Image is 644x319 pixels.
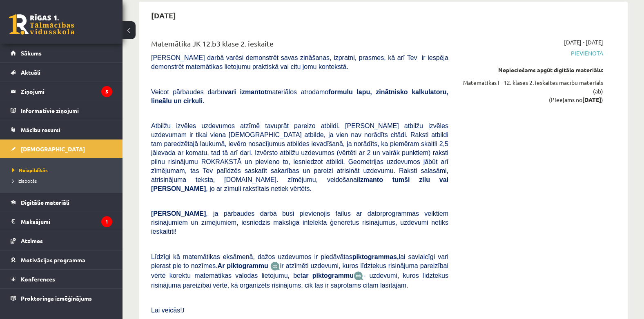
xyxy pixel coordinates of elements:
a: Izlabotās [12,177,114,184]
span: Neizpildītās [12,167,48,173]
a: Proktoringa izmēģinājums [11,289,112,308]
legend: Maksājumi [21,212,112,231]
b: vari izmantot [224,89,267,95]
div: Matemātikas I - 12. klases 2. ieskaites mācību materiāls (ab) (Pieejams no ) [461,78,603,104]
span: [DEMOGRAPHIC_DATA] [21,145,85,153]
span: Konferences [21,275,55,283]
legend: Informatīvie ziņojumi [21,101,112,120]
span: Digitālie materiāli [21,199,69,206]
span: Veicot pārbaudes darbu materiālos atrodamo [151,89,448,104]
b: tumši zilu vai [PERSON_NAME] [151,176,448,192]
a: Maksājumi1 [11,212,112,231]
a: Mācību resursi [11,120,112,139]
span: Pievienota [461,49,603,58]
a: Informatīvie ziņojumi [11,101,112,120]
span: [PERSON_NAME] [151,210,206,217]
legend: Ziņojumi [21,82,112,101]
span: , ja pārbaudes darbā būsi pievienojis failus ar datorprogrammās veiktiem risinājumiem un zīmējumi... [151,210,448,235]
b: izmanto [358,176,383,183]
span: Atzīmes [21,237,43,244]
span: [PERSON_NAME] darbā varēsi demonstrēt savas zināšanas, izpratni, prasmes, kā arī Tev ir iespēja d... [151,54,448,70]
span: Lai veicās! [151,307,182,314]
a: Digitālie materiāli [11,193,112,212]
strong: [DATE] [582,96,601,103]
a: Neizpildītās [12,166,114,174]
b: piktogrammas, [352,253,399,260]
a: [DEMOGRAPHIC_DATA] [11,140,112,158]
span: Atbilžu izvēles uzdevumos atzīmē tavuprāt pareizo atbildi. [PERSON_NAME] atbilžu izvēles uzdevuma... [151,122,448,192]
span: Motivācijas programma [21,256,85,264]
i: 1 [101,216,112,227]
b: ar piktogrammu [302,272,354,279]
a: Konferences [11,270,112,288]
span: ir atzīmēti uzdevumi, kuros līdztekus risinājuma pareizībai vērtē korektu matemātikas valodas lie... [151,262,448,279]
a: Rīgas 1. Tālmācības vidusskola [9,14,74,35]
span: Izlabotās [12,177,37,184]
a: Atzīmes [11,231,112,250]
b: formulu lapu, zinātnisko kalkulatoru, lineālu un cirkuli. [151,89,448,104]
div: Matemātika JK 12.b3 klase 2. ieskaite [151,38,448,53]
img: JfuEzvunn4EvwAAAAASUVORK5CYII= [270,261,280,271]
h2: [DATE] [143,6,184,25]
a: Sākums [11,44,112,62]
span: Mācību resursi [21,126,60,133]
a: Ziņojumi5 [11,82,112,101]
a: Motivācijas programma [11,250,112,269]
a: Aktuāli [11,63,112,82]
span: Proktoringa izmēģinājums [21,295,92,302]
span: Līdzīgi kā matemātikas eksāmenā, dažos uzdevumos ir piedāvātas lai savlaicīgi vari pierast pie to... [151,253,448,269]
b: Ar piktogrammu [218,262,268,269]
span: Sākums [21,49,42,57]
span: [DATE] - [DATE] [564,38,603,47]
i: 5 [101,86,112,97]
span: Aktuāli [21,69,40,76]
img: wKvN42sLe3LLwAAAABJRU5ErkJggg== [354,271,363,281]
span: J [182,307,185,314]
div: Nepieciešams apgūt digitālo materiālu: [461,66,603,74]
